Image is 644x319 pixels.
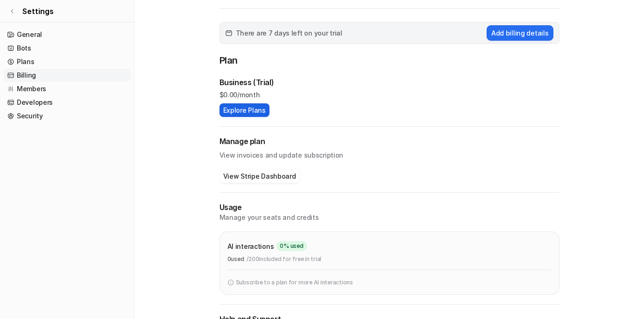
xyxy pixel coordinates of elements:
p: $ 0.00/month [219,90,559,100]
span: Settings [22,6,54,17]
a: Developers [4,96,130,109]
button: View Stripe Dashboard [219,169,300,183]
p: / 200 included for free in trial [247,255,321,263]
p: Plan [219,53,559,69]
p: 0 used [227,255,244,263]
a: Bots [4,42,130,55]
a: Security [4,109,130,123]
span: 0 % used [276,241,306,251]
h2: Manage plan [219,136,559,147]
a: Members [4,82,130,95]
p: Subscribe to a plan for more AI interactions [236,278,353,287]
p: Business (Trial) [219,77,274,88]
img: calender-icon.svg [226,30,232,36]
a: Billing [4,69,130,82]
a: Plans [4,55,130,68]
span: There are 7 days left on your trial [236,28,342,38]
p: AI interactions [227,241,274,251]
button: Explore Plans [219,103,269,117]
p: Manage your seats and credits [219,213,559,222]
button: Add billing details [487,25,553,41]
p: Usage [219,202,559,213]
p: View invoices and update subscription [219,147,559,160]
a: General [4,28,130,41]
